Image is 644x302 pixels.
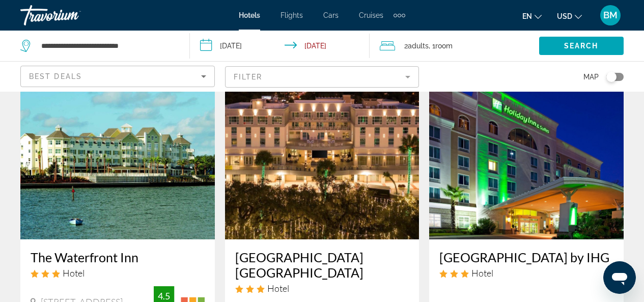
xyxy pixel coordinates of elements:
span: Room [435,42,453,50]
a: [GEOGRAPHIC_DATA] by IHG [439,250,613,265]
span: USD [557,12,572,20]
span: Search [564,42,599,50]
button: User Menu [597,5,624,26]
button: Check-in date: Oct 25, 2025 Check-out date: Oct 26, 2025 [190,31,370,61]
span: , 1 [429,39,453,53]
img: Hotel image [225,76,419,239]
span: 2 [404,39,429,53]
span: en [522,12,532,20]
button: Change language [522,9,542,23]
a: Hotels [239,11,260,19]
span: Map [583,70,599,84]
div: 3 star Hotel [31,267,205,279]
a: Flights [281,11,303,19]
button: Change currency [557,9,582,23]
button: Toggle map [599,72,624,81]
button: Travelers: 2 adults, 0 children [370,31,539,61]
img: Hotel image [20,76,215,239]
a: [GEOGRAPHIC_DATA] [GEOGRAPHIC_DATA] [235,250,409,280]
div: 3 star Hotel [439,267,613,279]
span: Best Deals [29,72,82,80]
div: 4.5 [154,290,174,302]
span: Adults [408,42,429,50]
iframe: Button to launch messaging window [603,261,636,294]
span: BM [603,10,618,20]
a: Cars [323,11,339,19]
button: Search [539,37,624,55]
span: Hotel [63,267,85,279]
button: Extra navigation items [394,7,405,23]
a: Travorium [20,2,122,29]
a: The Waterfront Inn [31,250,205,265]
img: Hotel image [429,76,624,239]
mat-select: Sort by [29,70,206,83]
div: 3 star Hotel [235,283,409,294]
span: Hotel [471,267,493,279]
span: Hotel [267,283,289,294]
button: Filter [225,66,419,88]
a: Cruises [359,11,383,19]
